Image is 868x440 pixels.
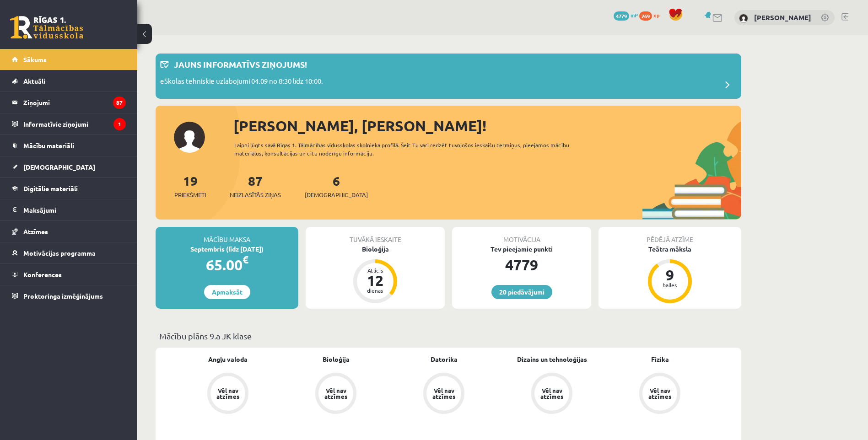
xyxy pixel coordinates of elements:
div: Atlicis [361,268,389,273]
i: 87 [113,97,126,109]
a: Motivācijas programma [12,242,126,263]
span: Motivācijas programma [23,249,96,257]
span: Konferences [23,270,62,279]
div: Teātra māksla [598,244,741,254]
span: Sākums [23,55,47,64]
div: Septembris (līdz [DATE]) [156,244,298,254]
a: Apmaksāt [204,285,250,299]
div: Pēdējā atzīme [598,227,741,244]
span: € [243,253,248,266]
span: 269 [639,11,652,21]
p: Jauns informatīvs ziņojums! [174,58,307,70]
a: Vēl nav atzīmes [282,373,390,416]
legend: Ziņojumi [23,92,126,113]
span: xp [653,11,659,19]
div: Vēl nav atzīmes [539,387,565,399]
span: [DEMOGRAPHIC_DATA] [305,190,368,199]
a: Vēl nav atzīmes [174,373,282,416]
a: Vēl nav atzīmes [498,373,606,416]
a: Atzīmes [12,221,126,242]
a: Digitālie materiāli [12,178,126,199]
a: Rīgas 1. Tālmācības vidusskola [10,16,83,39]
a: [DEMOGRAPHIC_DATA] [12,156,126,177]
div: Laipni lūgts savā Rīgas 1. Tālmācības vidusskolas skolnieka profilā. Šeit Tu vari redzēt tuvojošo... [234,141,586,157]
div: 9 [656,268,684,282]
a: [PERSON_NAME] [754,13,811,22]
a: Teātra māksla 9 balles [598,244,741,305]
a: Maksājumi [12,199,126,220]
a: Aktuāli [12,70,126,91]
div: Mācību maksa [156,227,298,244]
div: dienas [361,288,389,293]
img: Aleksandrs Koroļovs [739,14,748,23]
p: eSkolas tehniskie uzlabojumi 04.09 no 8:30 līdz 10:00. [160,76,323,89]
a: Dizains un tehnoloģijas [517,354,587,364]
div: 12 [361,273,389,288]
span: 4779 [614,11,629,21]
a: Angļu valoda [208,354,248,364]
div: Bioloģija [306,244,445,254]
a: Konferences [12,264,126,285]
a: Jauns informatīvs ziņojums! eSkolas tehniskie uzlabojumi 04.09 no 8:30 līdz 10:00. [160,58,737,94]
div: balles [656,282,684,288]
a: 87Neizlasītās ziņas [230,172,281,199]
a: Vēl nav atzīmes [390,373,498,416]
div: 65.00 [156,254,298,276]
a: Fizika [651,354,669,364]
a: Informatīvie ziņojumi1 [12,113,126,134]
span: Neizlasītās ziņas [230,190,281,199]
div: Vēl nav atzīmes [215,387,241,399]
a: 20 piedāvājumi [491,285,552,299]
div: [PERSON_NAME], [PERSON_NAME]! [233,115,741,137]
a: Sākums [12,49,126,70]
a: Mācību materiāli [12,135,126,156]
span: Digitālie materiāli [23,184,78,193]
a: Vēl nav atzīmes [606,373,714,416]
i: 1 [113,118,126,130]
a: 19Priekšmeti [174,172,206,199]
span: Mācību materiāli [23,141,74,150]
a: 269 xp [639,11,664,19]
div: Tuvākā ieskaite [306,227,445,244]
a: Ziņojumi87 [12,92,126,113]
p: Mācību plāns 9.a JK klase [159,330,738,342]
legend: Informatīvie ziņojumi [23,113,126,134]
a: Datorika [431,354,458,364]
span: Atzīmes [23,227,48,236]
a: Bioloģija [323,354,350,364]
a: 4779 mP [614,11,638,19]
a: 6[DEMOGRAPHIC_DATA] [305,172,368,199]
div: Motivācija [452,227,591,244]
div: Tev pieejamie punkti [452,244,591,254]
div: Vēl nav atzīmes [323,387,349,399]
span: [DEMOGRAPHIC_DATA] [23,163,95,171]
span: mP [631,11,638,19]
div: Vēl nav atzīmes [647,387,673,399]
div: Vēl nav atzīmes [431,387,457,399]
legend: Maksājumi [23,199,126,220]
span: Priekšmeti [174,190,206,199]
span: Proktoringa izmēģinājums [23,292,103,300]
a: Bioloģija Atlicis 12 dienas [306,244,445,305]
a: Proktoringa izmēģinājums [12,285,126,306]
span: Aktuāli [23,77,45,85]
div: 4779 [452,254,591,276]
